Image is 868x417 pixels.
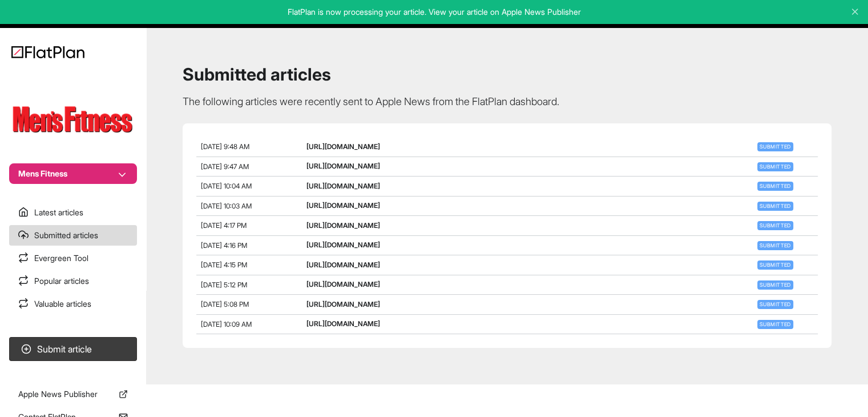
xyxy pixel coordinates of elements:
a: [URL][DOMAIN_NAME] [306,182,380,190]
a: [URL][DOMAIN_NAME] [306,260,380,269]
a: Submitted [755,319,796,328]
a: [URL][DOMAIN_NAME] [306,142,380,151]
a: Submitted [755,162,796,170]
a: [URL][DOMAIN_NAME] [306,300,380,308]
a: Submitted [755,201,796,210]
a: Submitted [755,240,796,249]
a: Submitted [755,280,796,288]
a: [URL][DOMAIN_NAME] [306,162,380,170]
span: Submitted [757,182,793,191]
a: Valuable articles [9,294,137,314]
img: Publication Logo [9,101,137,141]
span: [DATE] 4:17 PM [201,221,247,230]
p: FlatPlan is now processing your article. View your article on Apple News Publisher [8,6,860,18]
span: Submitted [757,241,793,250]
a: Submitted [755,142,796,150]
span: Submitted [757,260,793,270]
span: [DATE] 10:03 AM [201,202,252,210]
span: Submitted [757,320,793,329]
a: [URL][DOMAIN_NAME] [306,221,380,230]
p: The following articles were recently sent to Apple News from the FlatPlan dashboard. [183,94,831,110]
span: [DATE] 5:08 PM [201,300,249,308]
a: [URL][DOMAIN_NAME] [306,240,380,249]
a: Apple News Publisher [9,384,137,404]
a: [URL][DOMAIN_NAME] [306,280,380,288]
a: Submitted [755,260,796,268]
span: Submitted [757,221,793,230]
a: Submitted articles [9,225,137,246]
a: Latest articles [9,202,137,223]
button: Submit article [9,337,137,361]
a: Submitted [755,181,796,190]
a: [URL][DOMAIN_NAME] [306,201,380,210]
button: Mens Fitness [9,163,137,184]
span: Submitted [757,280,793,290]
span: [DATE] 10:04 AM [201,182,252,190]
a: Submitted [755,299,796,308]
a: Submitted [755,220,796,229]
span: [DATE] 5:12 PM [201,280,247,289]
a: [URL][DOMAIN_NAME] [306,319,380,328]
span: Submitted [757,300,793,309]
span: Submitted [757,202,793,211]
img: Logo [11,46,84,58]
span: [DATE] 4:16 PM [201,241,247,250]
span: [DATE] 4:15 PM [201,260,247,269]
span: Submitted [757,142,793,151]
span: Submitted [757,162,793,171]
span: [DATE] 10:09 AM [201,320,252,328]
h1: Submitted articles [183,64,831,85]
a: Popular articles [9,271,137,291]
a: Evergreen Tool [9,248,137,268]
span: [DATE] 9:47 AM [201,162,249,171]
span: [DATE] 9:48 AM [201,142,249,151]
